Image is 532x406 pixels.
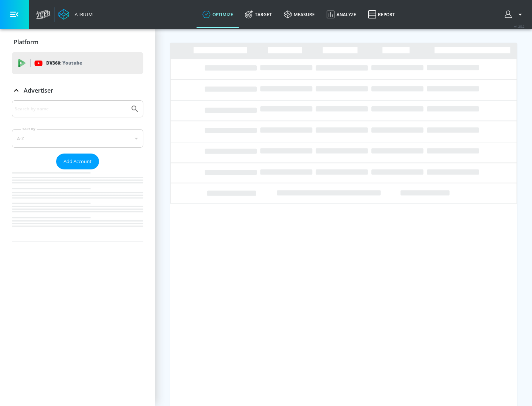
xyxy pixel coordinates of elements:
p: Youtube [62,59,82,67]
a: optimize [197,1,239,28]
div: DV360: Youtube [12,52,143,74]
p: Platform [14,38,38,46]
div: Advertiser [12,80,143,101]
span: Add Account [64,157,92,166]
label: Sort By [21,127,37,131]
p: Advertiser [24,86,53,94]
p: DV360: [46,59,82,67]
span: v 4.25.2 [514,24,525,28]
input: Search by name [15,104,127,114]
a: Analyze [321,1,362,28]
div: Atrium [72,11,93,18]
div: Platform [12,32,143,52]
div: Advertiser [12,100,143,241]
button: Add Account [56,154,99,169]
a: Report [362,1,401,28]
a: Atrium [58,9,93,20]
div: A-Z [12,129,143,148]
a: Target [239,1,278,28]
a: measure [278,1,321,28]
nav: list of Advertiser [12,169,143,241]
